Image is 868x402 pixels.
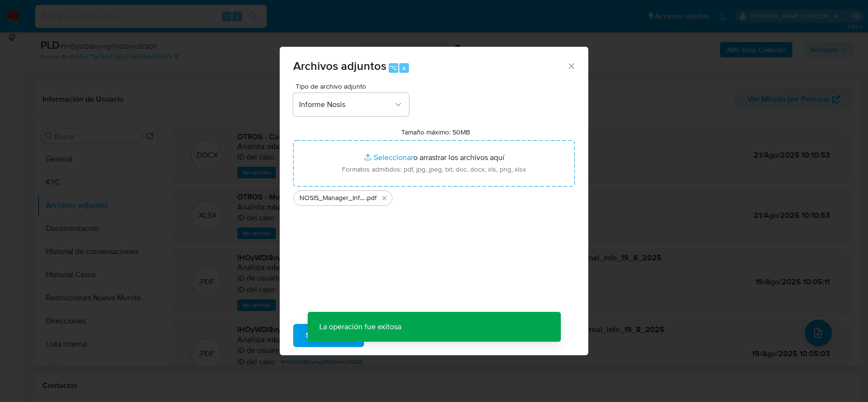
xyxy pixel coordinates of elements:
[296,83,411,90] span: Tipo de archivo adjunto
[293,93,409,116] button: Informe Nosis
[293,57,386,74] span: Archivos adjuntos
[306,325,352,346] span: Subir archivo
[380,325,412,346] span: Cancelar
[308,312,413,342] p: La operación fue exitosa
[567,61,575,70] button: Cerrar
[402,63,406,72] span: a
[299,193,366,203] span: NOSIS_Manager_InformeIndividual_20327374231_654926_20250819100800
[299,100,393,109] span: Informe Nosis
[390,63,397,72] span: ⌥
[401,128,470,136] label: Tamaño máximo: 50MB
[379,192,390,204] button: Eliminar NOSIS_Manager_InformeIndividual_20327374231_654926_20250819100800.pdf
[293,324,364,347] button: Subir archivo
[366,193,377,203] span: .pdf
[293,187,575,206] ul: Archivos seleccionados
